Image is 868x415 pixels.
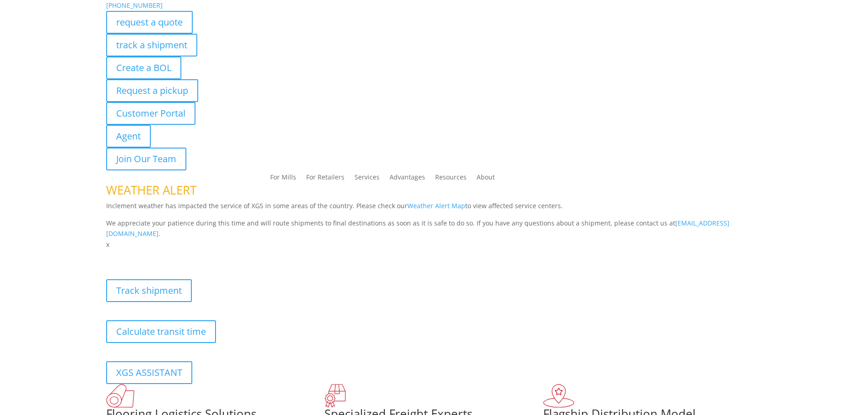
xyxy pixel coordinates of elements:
a: request a quote [106,11,193,34]
a: Agent [106,125,151,148]
span: WEATHER ALERT [106,182,196,198]
a: Calculate transit time [106,320,216,343]
a: Request a pickup [106,79,198,102]
a: About [477,174,495,184]
img: xgs-icon-total-supply-chain-intelligence-red [106,384,134,408]
a: track a shipment [106,34,197,56]
a: For Retailers [306,174,344,184]
a: Advantages [390,174,425,184]
a: Resources [435,174,467,184]
a: Track shipment [106,279,192,302]
p: We appreciate your patience during this time and will route shipments to final destinations as so... [106,218,762,240]
a: Weather Alert Map [407,201,465,210]
a: Create a BOL [106,56,181,79]
p: Inclement weather has impacted the service of XGS in some areas of the country. Please check our ... [106,200,762,218]
a: Customer Portal [106,102,195,125]
a: For Mills [270,174,296,184]
a: XGS ASSISTANT [106,361,192,384]
a: Join Our Team [106,148,186,170]
img: xgs-icon-flagship-distribution-model-red [543,384,575,408]
a: [PHONE_NUMBER] [106,1,163,10]
a: Services [354,174,380,184]
p: x [106,239,762,250]
img: xgs-icon-focused-on-flooring-red [324,384,346,408]
b: Visibility, transparency, and control for your entire supply chain. [106,251,309,260]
